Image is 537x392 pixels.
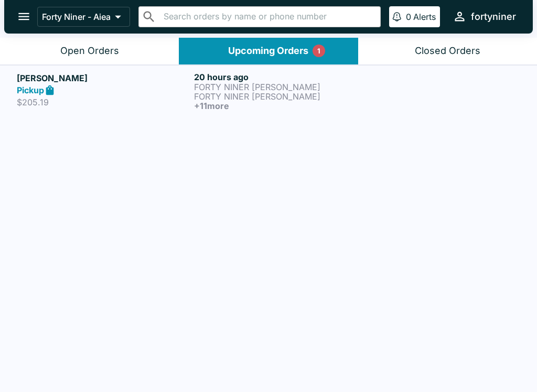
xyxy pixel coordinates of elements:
p: Alerts [413,12,436,22]
div: Open Orders [60,45,119,57]
div: Closed Orders [415,45,480,57]
p: FORTY NINER [PERSON_NAME] [194,82,367,92]
button: Forty Niner - Aiea [37,7,130,27]
p: $205.19 [17,97,190,107]
h5: [PERSON_NAME] [17,72,190,84]
strong: Pickup [17,85,44,95]
p: Forty Niner - Aiea [42,12,111,22]
p: 1 [317,46,320,56]
div: Upcoming Orders [228,45,308,57]
p: FORTY NINER [PERSON_NAME] [194,92,367,101]
button: open drawer [10,3,37,30]
h6: + 11 more [194,101,367,111]
div: fortyniner [471,10,516,23]
button: fortyniner [448,5,520,28]
h6: 20 hours ago [194,72,367,82]
input: Search orders by name or phone number [160,9,376,24]
p: 0 [406,12,411,22]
